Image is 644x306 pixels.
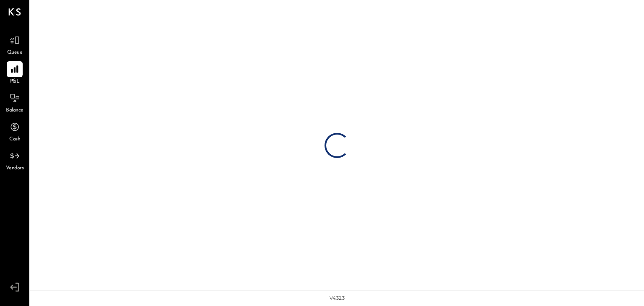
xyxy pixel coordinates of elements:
[330,295,345,302] div: v 4.32.3
[0,148,29,172] a: Vendors
[7,49,23,57] span: Queue
[10,78,20,86] span: P&L
[0,32,29,57] a: Queue
[9,136,20,143] span: Cash
[6,107,23,114] span: Balance
[0,61,29,86] a: P&L
[0,119,29,143] a: Cash
[6,165,24,172] span: Vendors
[0,90,29,114] a: Balance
